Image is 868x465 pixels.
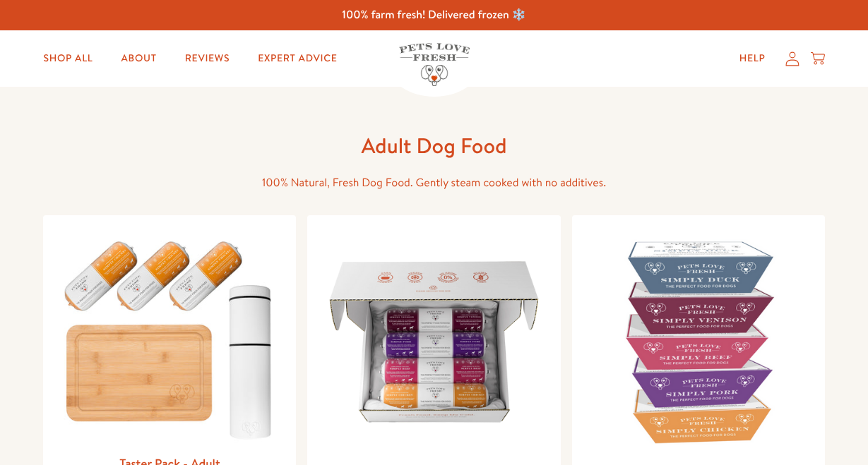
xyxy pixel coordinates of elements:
a: Reviews [174,44,241,73]
h1: Adult Dog Food [208,132,660,159]
img: Taster Pack - Adult [54,227,285,447]
img: Pets Love Fresh [399,43,470,86]
img: Pets Love Fresh - Adult [319,227,549,457]
a: Expert Advice [246,44,348,73]
span: 100% Natural, Fresh Dog Food. Gently steam cooked with no additives. [262,175,606,191]
a: About [110,44,168,73]
a: Shop All [32,44,104,73]
a: Help [728,44,777,73]
img: Pets Love Fresh Trays - Adult [583,227,814,457]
